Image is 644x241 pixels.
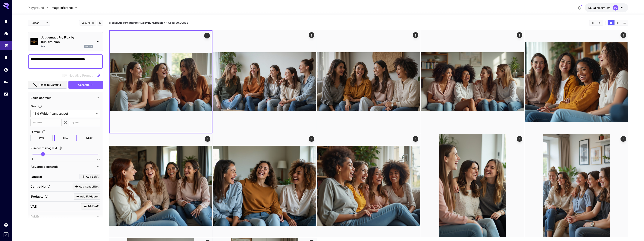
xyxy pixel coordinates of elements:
[585,3,628,12] button: $5.22509PS
[597,6,610,9] span: credits left
[33,111,94,116] span: 16:9 (Wide / Landscape)
[40,130,47,134] button: Choose the file format for the output image.
[41,35,93,44] p: Juggernaut Pro Flux by RunDiffusion
[109,21,165,24] span: Model:
[30,96,51,100] p: Basic controls
[110,31,212,133] img: 9k=
[205,136,210,142] div: Actions
[421,134,524,237] img: 2Q==
[620,32,626,38] div: Actions
[525,30,628,133] img: 2Q==
[4,31,8,36] div: Models
[4,42,9,47] div: Playground
[30,175,42,179] p: LoRA(s)
[621,20,628,25] button: Show media in list view
[309,136,314,142] div: Actions
[421,30,524,133] img: Z
[109,134,212,237] img: 9k=
[615,20,621,25] button: Show media in video view
[4,67,8,72] div: Wallet
[54,135,77,141] button: JPEG
[30,34,100,50] div: Juggernaut Pro Flux by RunDiffusion1.0.0flux1d
[4,80,8,84] div: API Keys
[79,20,96,26] button: Copy AIR ID
[317,134,420,237] img: 9k=
[30,194,49,199] p: IPAdapter(s)
[588,6,610,10] div: $5.22509
[73,184,100,190] button: Click to add ControlNet
[51,5,74,10] span: Image Inference
[589,20,596,25] button: Clear All
[30,135,53,141] button: PNG
[68,81,103,89] button: Generate
[30,130,40,133] span: Format :
[525,134,628,237] img: 2Q==
[213,30,316,133] img: 9k=
[177,21,188,24] b: 0.00832
[30,184,50,189] p: ControlNet(s)
[41,45,46,48] p: 1.0.0
[79,184,99,189] span: Add ControlNet
[81,203,100,209] button: Click to add VAE
[608,20,614,25] button: Show media in grid view
[4,19,8,23] div: Home
[517,136,522,142] div: Actions
[4,55,8,60] div: Library
[85,45,92,48] p: flux1d
[33,120,36,125] span: W
[213,134,316,237] img: 2Q==
[118,21,165,24] b: Juggernaut Pro Flux by RunDiffusion
[30,162,100,171] div: Advanced controls
[57,146,64,150] button: Specify how many images to generate in a single request. Each image generation will be charged se...
[620,136,626,142] div: Actions
[4,92,8,96] div: Usage
[204,33,210,38] div: Actions
[28,81,67,89] button: Reset to defaults
[4,222,8,227] div: Settings
[69,73,93,78] span: Negative Prompt
[588,6,597,9] span: $5.23
[87,204,99,209] span: Add VAE
[37,104,43,108] button: Adjust the dimensions of the generated image by specifying its width and height in pixels, or sel...
[30,146,57,150] span: Number of images : 4
[61,73,96,78] span: Negative prompts are not compatible with the selected model.
[30,93,100,102] div: Basic controls
[28,5,44,10] a: Playground
[86,174,99,179] span: Add LoRA
[78,135,100,141] button: WEBP
[413,136,418,142] div: Actions
[30,105,37,108] span: Size :
[72,120,74,125] span: H
[4,232,8,237] button: Expand sidebar
[168,21,188,24] span: Cost: $
[30,204,37,209] p: VAE
[28,5,51,10] nav: breadcrumb
[317,30,420,133] img: 9k=
[32,157,33,161] span: 1
[30,212,100,221] div: PuLID
[613,5,618,11] div: PS
[30,164,58,169] p: Advanced controls
[608,20,628,26] div: Show media in grid viewShow media in video viewShow media in list view
[166,20,167,25] p: ·
[32,21,43,25] span: Editor
[98,20,102,25] button: Add to library
[78,83,90,87] span: Generate
[589,20,603,26] div: Clear AllDownload All
[309,32,314,38] div: Actions
[80,194,99,199] span: Add IPAdapter
[596,20,603,25] button: Download All
[413,32,418,38] div: Actions
[80,174,100,180] button: Click to add LoRA
[97,157,100,161] span: 20
[517,32,522,38] div: Actions
[74,194,100,200] button: Click to add IPAdapter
